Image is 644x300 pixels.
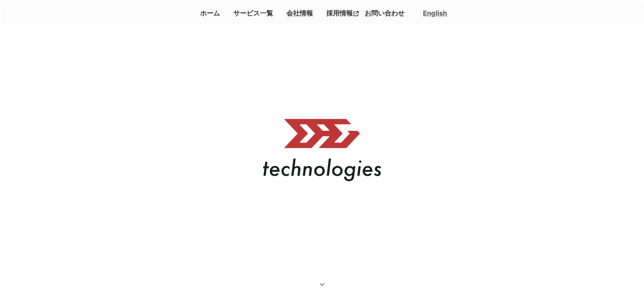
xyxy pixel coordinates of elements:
a: 会社情報 [283,7,316,19]
i: keyboard_arrow_down [318,280,327,289]
a: お問い合わせ [362,7,407,19]
img: メインロゴ [263,119,381,181]
a: ホーム [197,7,223,19]
a: English [423,8,447,18]
a: 採用情報 [323,7,362,19]
a: サービス一覧 [230,7,276,19]
p: 採用情報 [323,7,354,19]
